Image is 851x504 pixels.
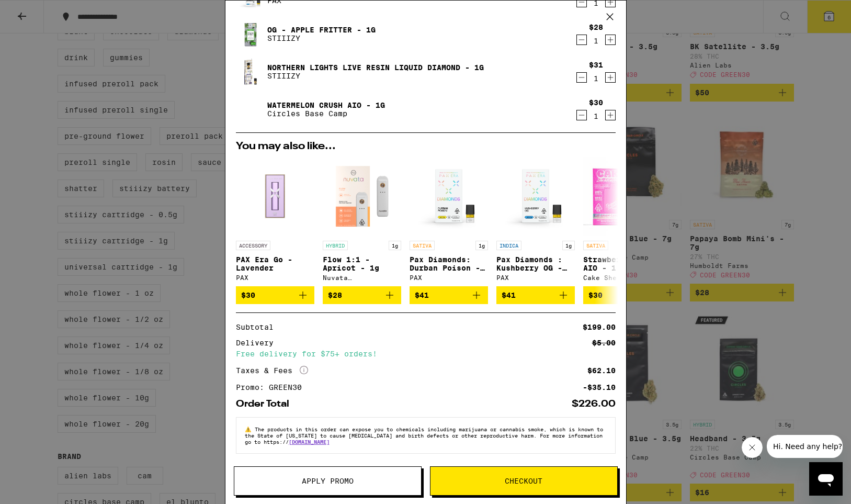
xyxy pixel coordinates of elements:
span: Apply Promo [302,477,354,485]
iframe: Message from company [767,435,843,458]
a: Open page for Pax Diamonds : Kushberry OG - 1g from PAX [496,157,575,286]
div: Promo: GREEN30 [236,384,309,391]
div: $28 [589,23,603,31]
span: $30 [241,291,255,299]
img: OG - Apple Fritter - 1g [236,19,265,49]
img: Cake She Hits Different - Strawberry Mango AIO - 1.25g [583,157,662,236]
button: Add to bag [323,286,401,304]
div: $30 [589,98,603,107]
p: SATIVA [583,241,608,250]
a: Open page for Pax Diamonds: Durban Poison - 1g from PAX [410,157,488,286]
p: ACCESSORY [236,241,270,250]
span: Checkout [505,477,542,485]
iframe: Close message [742,437,763,458]
div: -$35.10 [583,384,616,391]
div: Order Total [236,399,297,409]
p: Strawberry Mango AIO - 1.25g [583,255,662,272]
p: Flow 1:1 - Apricot - 1g [323,255,401,272]
a: OG - Apple Fritter - 1g [267,26,376,34]
div: 1 [589,37,603,45]
p: Circles Base Camp [267,109,385,118]
p: STIIIZY [267,34,376,42]
div: Nuvata ([GEOGRAPHIC_DATA]) [323,274,401,281]
span: ⚠️ [245,426,255,432]
button: Add to bag [496,286,575,304]
p: Pax Diamonds : Kushberry OG - 1g [496,255,575,272]
button: Add to bag [236,286,314,304]
p: PAX Era Go - Lavender [236,255,314,272]
a: Northern Lights Live Resin Liquid Diamond - 1g [267,63,484,72]
p: INDICA [496,241,521,250]
div: Taxes & Fees [236,366,308,375]
span: The products in this order can expose you to chemicals including marijuana or cannabis smoke, whi... [245,426,603,445]
p: SATIVA [410,241,435,250]
div: $5.00 [592,339,616,346]
a: [DOMAIN_NAME] [289,439,330,445]
p: 1g [389,241,401,250]
p: HYBRID [323,241,348,250]
img: Watermelon Crush AIO - 1g [236,95,265,124]
a: Open page for Flow 1:1 - Apricot - 1g from Nuvata (CA) [323,157,401,286]
img: PAX - PAX Era Go - Lavender [236,157,314,236]
div: PAX [496,274,575,281]
button: Decrement [576,35,587,45]
span: $41 [502,291,516,299]
div: Cake She Hits Different [583,274,662,281]
div: PAX [236,274,314,281]
img: PAX - Pax Diamonds: Durban Poison - 1g [410,157,488,236]
div: Subtotal [236,323,281,331]
div: $199.00 [583,323,616,331]
span: $28 [328,291,342,299]
p: Pax Diamonds: Durban Poison - 1g [410,255,488,272]
div: PAX [410,274,488,281]
div: $226.00 [572,399,616,409]
h2: You may also like... [236,141,616,152]
div: Free delivery for $75+ orders! [236,350,616,357]
p: 1g [475,241,488,250]
button: Decrement [576,72,587,83]
div: 1 [589,74,603,83]
a: Open page for PAX Era Go - Lavender from PAX [236,157,314,286]
img: PAX - Pax Diamonds : Kushberry OG - 1g [496,157,575,236]
a: Open page for Strawberry Mango AIO - 1.25g from Cake She Hits Different [583,157,662,286]
div: $31 [589,61,603,69]
a: Watermelon Crush AIO - 1g [267,101,385,109]
div: 1 [589,112,603,120]
button: Add to bag [410,286,488,304]
span: $41 [415,291,429,299]
button: Apply Promo [234,466,422,496]
p: STIIIZY [267,72,484,80]
button: Decrement [576,110,587,120]
img: Nuvata (CA) - Flow 1:1 - Apricot - 1g [323,157,401,236]
span: $30 [588,291,603,299]
button: Increment [605,72,616,83]
p: 1g [562,241,575,250]
button: Checkout [430,466,618,496]
iframe: Button to launch messaging window [809,462,843,496]
img: Northern Lights Live Resin Liquid Diamond - 1g [236,57,265,86]
div: $62.10 [587,367,616,374]
button: Add to bag [583,286,662,304]
button: Increment [605,35,616,45]
div: Delivery [236,339,281,346]
button: Increment [605,110,616,120]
